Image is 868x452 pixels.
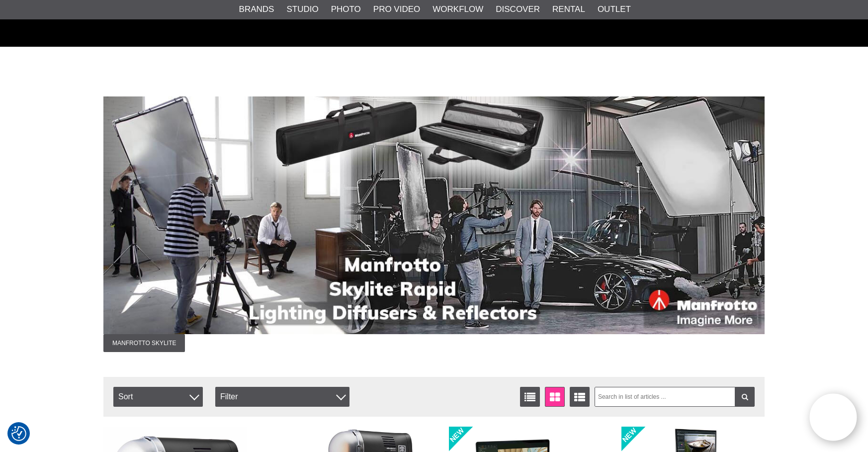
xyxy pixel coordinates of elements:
[11,426,26,441] img: Revisit consent button
[11,425,26,443] button: Consent Preferences
[103,96,765,334] img: Ad:009 banner-man-skylite-1390x500.jpg
[552,3,585,16] a: Rental
[103,334,185,352] span: Manfrotto Skylite
[496,3,540,16] a: Discover
[286,3,318,16] a: Studio
[545,387,565,407] a: Window
[598,3,631,16] a: Outlet
[373,3,420,16] a: Pro Video
[735,387,755,407] a: Filter
[520,387,540,407] a: List
[570,387,590,407] a: Extended list
[433,3,483,16] a: Workflow
[103,96,765,352] a: Ad:009 banner-man-skylite-1390x500.jpgManfrotto Skylite
[331,3,361,16] a: Photo
[595,387,755,407] input: Search in list of articles ...
[113,387,203,407] span: Sort
[215,387,349,407] div: Filter
[239,3,274,16] a: Brands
